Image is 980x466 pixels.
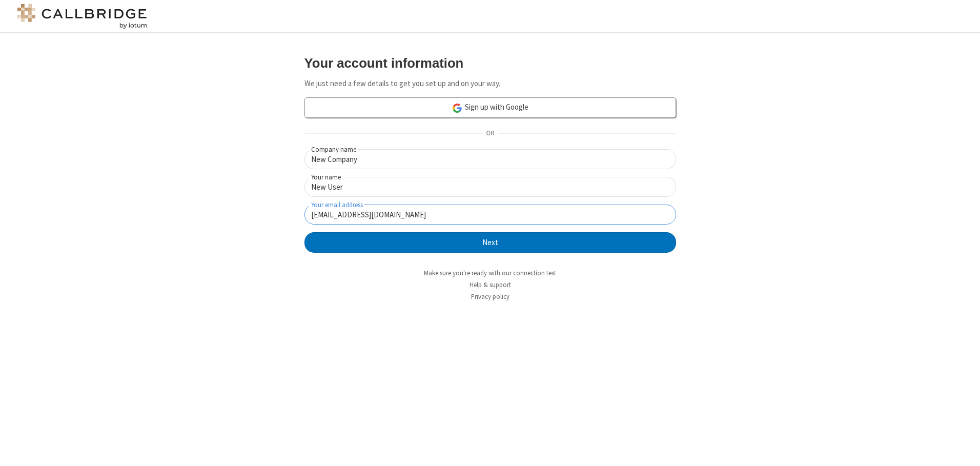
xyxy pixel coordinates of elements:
[304,177,676,197] input: Your name
[452,103,463,114] img: google-icon.png
[482,127,498,141] span: OR
[304,205,676,225] input: Your email address
[304,232,676,253] button: Next
[469,280,511,289] a: Help & support
[304,56,676,70] h3: Your account information
[304,149,676,169] input: Company name
[304,97,676,118] a: Sign up with Google
[424,269,556,277] a: Make sure you're ready with our connection test
[304,78,676,90] p: We just need a few details to get you set up and on your way.
[471,292,509,301] a: Privacy policy
[15,4,149,29] img: logo@2x.png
